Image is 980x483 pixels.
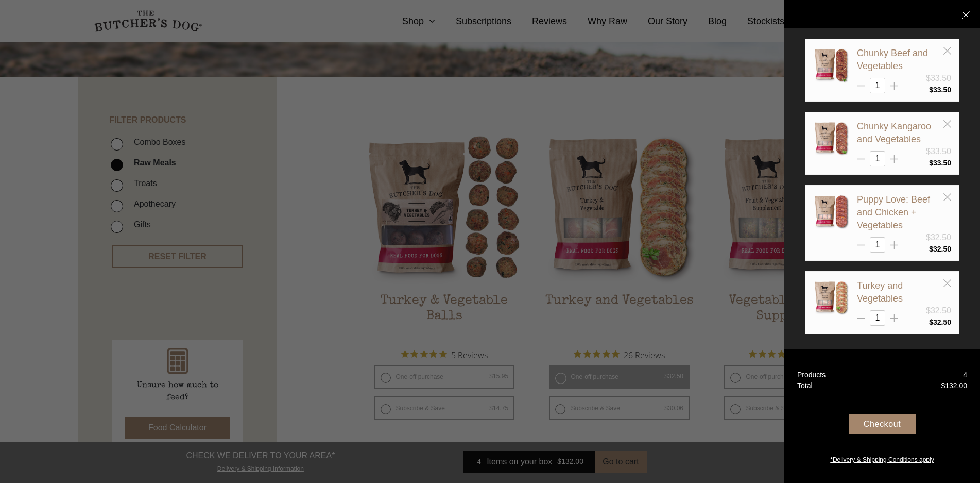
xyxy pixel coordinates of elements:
div: Total [797,380,813,391]
bdi: 33.50 [929,159,951,167]
span: $ [929,245,933,253]
div: $33.50 [926,72,951,85]
div: $32.50 [926,231,951,244]
bdi: 33.50 [929,86,951,94]
img: Puppy Love: Beef and Chicken + Vegetables [813,193,849,229]
a: Products 4 Total $132.00 Checkout [784,349,980,483]
a: Chunky Kangaroo and Vegetables [857,121,931,144]
span: $ [929,86,933,94]
div: $33.50 [926,145,951,158]
div: Checkout [849,414,916,434]
div: $32.50 [926,305,951,317]
a: Puppy Love: Beef and Chicken + Vegetables [857,194,930,230]
a: Turkey and Vegetables [857,280,903,304]
img: Chunky Kangaroo and Vegetables [813,120,849,156]
span: $ [929,318,933,326]
bdi: 132.00 [941,381,967,390]
div: 4 [963,370,967,380]
span: $ [941,381,945,390]
bdi: 32.50 [929,245,951,253]
bdi: 32.50 [929,318,951,326]
span: $ [929,159,933,167]
a: *Delivery & Shipping Conditions apply [784,453,980,464]
div: Products [797,370,826,380]
img: Turkey and Vegetables [813,279,849,315]
a: Chunky Beef and Vegetables [857,48,928,71]
img: Chunky Beef and Vegetables [813,47,849,83]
